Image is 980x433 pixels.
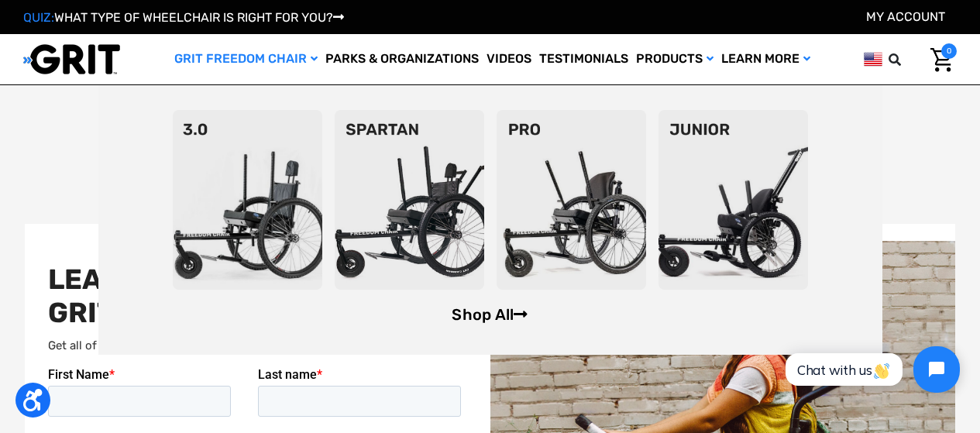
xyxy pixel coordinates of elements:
a: Products [632,34,717,84]
span: 0 [941,43,957,59]
a: Cart with 0 items [919,43,957,76]
a: Videos [483,34,535,84]
img: pro-chair.png [497,110,646,290]
img: GRIT All-Terrain Wheelchair and Mobility Equipment [23,43,120,75]
input: Search [896,43,919,76]
a: Shop All [452,305,528,324]
span: Phone Number [210,64,294,78]
a: Learn More [717,34,814,84]
a: GRIT Freedom Chair [170,34,322,84]
p: Get all of your questions answered, fast! [48,337,467,355]
a: Testimonials [535,34,632,84]
a: Account [866,9,945,24]
img: junior-chair.png [658,110,808,290]
img: us.png [864,50,882,69]
img: 3point0.png [173,110,322,290]
iframe: Tidio Chat [769,333,973,406]
span: QUIZ: [23,10,54,25]
a: Parks & Organizations [322,34,483,84]
h2: LEARN MORE ABOUT THE GRIT FREEDOM CHAIR [48,263,467,329]
a: QUIZ:WHAT TYPE OF WHEELCHAIR IS RIGHT FOR YOU? [23,10,344,25]
img: Cart [930,48,953,72]
img: spartan2.png [335,110,484,290]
